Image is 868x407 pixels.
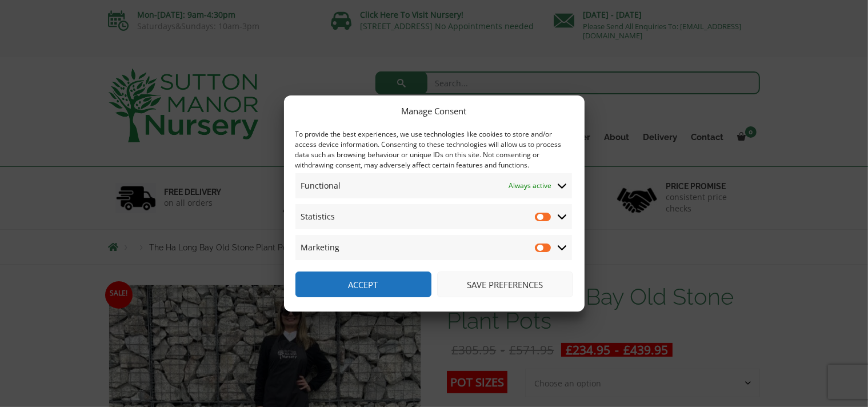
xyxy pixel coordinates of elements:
[509,179,552,193] span: Always active
[295,129,572,170] div: To provide the best experiences, we use technologies like cookies to store and/or access device i...
[301,210,335,224] span: Statistics
[295,204,572,229] summary: Statistics
[301,241,340,254] span: Marketing
[301,179,341,193] span: Functional
[295,272,431,297] button: Accept
[402,104,467,118] div: Manage Consent
[295,173,572,198] summary: Functional Always active
[437,272,573,297] button: Save preferences
[295,235,572,260] summary: Marketing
